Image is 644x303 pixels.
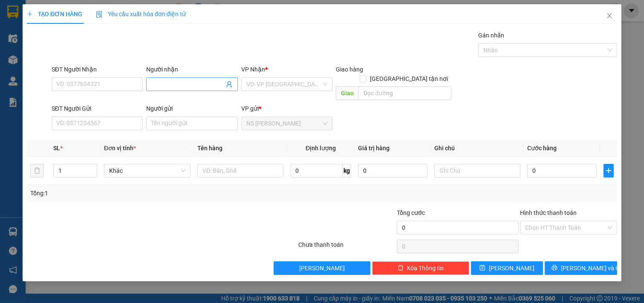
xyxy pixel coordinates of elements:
[306,145,336,151] span: Định lượng
[397,209,425,216] span: Tổng cước
[552,265,557,272] span: printer
[367,74,451,83] span: [GEOGRAPHIC_DATA] tận nơi
[604,167,613,174] span: plus
[30,164,44,177] button: delete
[372,261,469,275] button: deleteXóa Thông tin
[598,4,621,28] button: Close
[407,263,444,273] span: Xóa Thông tin
[606,12,613,19] span: close
[358,145,390,151] span: Giá trị hàng
[520,209,577,216] label: Hình thức thanh toán
[96,11,186,17] span: Yêu cầu xuất hóa đơn điện tử
[30,189,249,198] div: Tổng: 1
[197,145,222,151] span: Tên hàng
[358,86,451,100] input: Dọc đường
[336,86,358,100] span: Giao
[471,261,543,275] button: save[PERSON_NAME]
[299,263,345,273] span: [PERSON_NAME]
[52,104,143,113] div: SĐT Người Gửi
[489,263,534,273] span: [PERSON_NAME]
[297,240,396,255] div: Chưa thanh toán
[27,11,33,17] span: plus
[604,164,614,177] button: plus
[478,32,504,39] label: Gán nhãn
[527,145,557,151] span: Cước hàng
[343,164,351,177] span: kg
[241,104,333,113] div: VP gửi
[434,164,521,177] input: Ghi Chú
[336,66,363,73] span: Giao hàng
[27,11,82,17] span: TẠO ĐƠN HÀNG
[146,65,238,74] div: Người nhận
[197,164,284,177] input: VD: Bàn, Ghế
[431,140,524,157] th: Ghi chú
[104,145,136,151] span: Đơn vị tính
[561,263,621,273] span: [PERSON_NAME] và In
[479,265,485,272] span: save
[246,117,328,130] span: N5 Phan Rang
[545,261,617,275] button: printer[PERSON_NAME] và In
[226,81,233,88] span: user-add
[146,104,238,113] div: Người gửi
[398,265,404,272] span: delete
[96,11,103,18] img: icon
[53,145,60,151] span: SL
[274,261,371,275] button: [PERSON_NAME]
[358,164,427,177] input: 0
[109,164,185,177] span: Khác
[52,65,143,74] div: SĐT Người Nhận
[241,66,265,73] span: VP Nhận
